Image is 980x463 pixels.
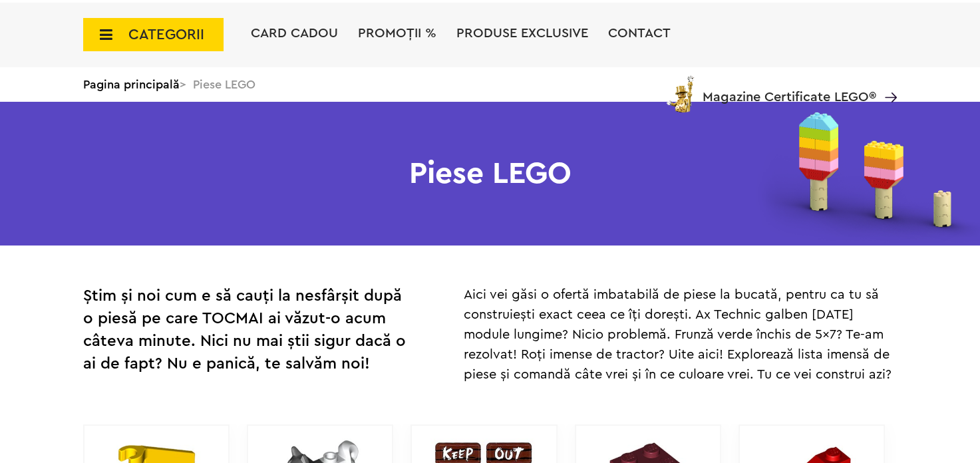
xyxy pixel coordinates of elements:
[251,27,338,40] a: Card Cadou
[608,27,671,40] a: Contact
[703,73,876,104] span: Magazine Certificate LEGO®
[128,27,204,42] span: CATEGORII
[83,285,408,375] div: Știm și noi cum e să cauți la nesfârșit după o piesă pe care TOCMAI ai văzut-o acum câteva minute...
[358,27,436,40] a: PROMOȚII %
[876,73,897,86] a: Magazine Certificate LEGO®
[464,285,897,385] p: Aici vei găsi o ofertă imbatabilă de piese la bucată, pentru ca tu să construiești exact ceea ce ...
[456,27,588,40] a: Produse exclusive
